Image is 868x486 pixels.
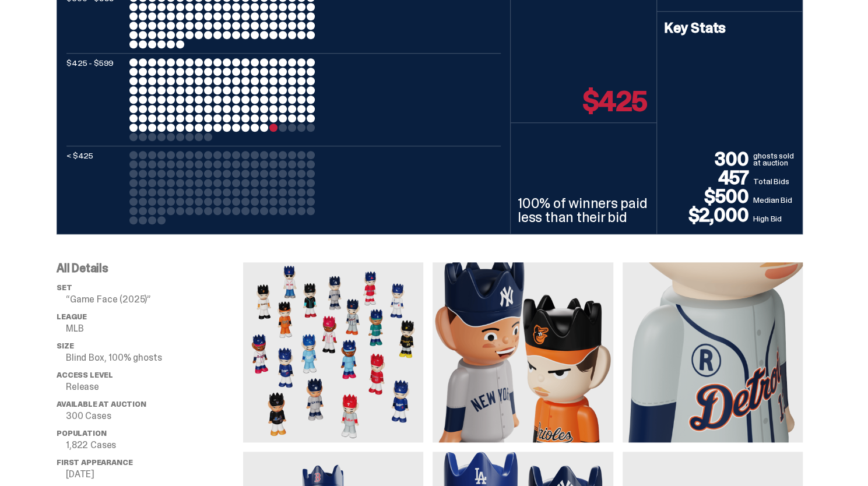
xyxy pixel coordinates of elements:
[753,175,795,187] p: Total Bids
[433,262,613,442] img: media gallery image
[664,187,753,206] p: $500
[518,196,649,224] p: 100% of winners paid less than their bid
[66,411,243,421] p: 300 Cases
[57,312,87,322] span: League
[66,470,243,479] p: [DATE]
[66,441,243,450] p: 1,822 Cases
[57,262,243,274] p: All Details
[57,399,146,409] span: Available at Auction
[66,324,243,333] p: MLB
[664,168,753,187] p: 457
[623,262,803,442] img: media gallery image
[66,353,243,362] p: Blind Box, 100% ghosts
[66,295,243,304] p: “Game Face (2025)”
[664,150,753,168] p: 300
[753,213,795,224] p: High Bid
[66,58,125,141] p: $425 - $599
[753,194,795,206] p: Median Bid
[57,283,72,293] span: set
[66,382,243,392] p: Release
[243,262,423,442] img: media gallery image
[664,206,753,224] p: $2,000
[57,370,113,380] span: Access Level
[57,341,73,351] span: Size
[753,152,795,168] p: ghosts sold at auction
[57,428,106,438] span: Population
[66,151,125,224] p: < $425
[57,457,132,467] span: First Appearance
[583,87,647,115] p: $425
[664,21,795,35] h4: Key Stats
